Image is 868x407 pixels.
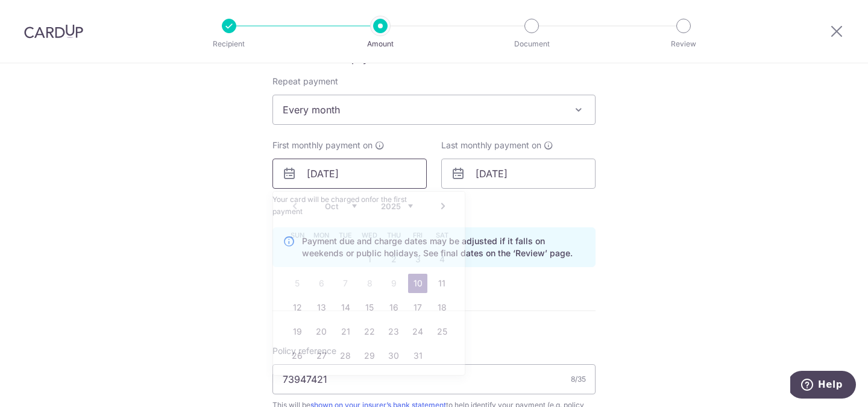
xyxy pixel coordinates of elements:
[24,24,83,39] img: CardUp
[272,139,373,151] span: First monthly payment on
[336,346,355,365] a: 28
[408,274,427,293] a: 10
[184,38,274,50] p: Recipient
[288,346,307,365] a: 26
[312,298,331,317] a: 13
[360,346,379,365] a: 29
[790,371,856,401] iframe: Opens a widget where you can find more information
[441,159,596,189] input: DD / MM / YYYY
[288,298,307,317] a: 12
[336,298,355,317] a: 14
[336,38,425,50] p: Amount
[360,226,379,245] span: Wednesday
[360,298,379,317] a: 15
[432,274,451,293] a: 11
[408,298,427,317] a: 17
[336,226,355,245] span: Tuesday
[272,159,427,189] input: DD / MM / YYYY
[384,298,403,317] a: 16
[436,199,450,213] a: Next
[432,226,451,245] span: Saturday
[273,95,595,124] span: Every month
[288,322,307,341] a: 19
[441,139,541,151] span: Last monthly payment on
[384,346,403,365] a: 30
[408,322,427,341] a: 24
[312,346,331,365] a: 27
[432,322,451,341] a: 25
[408,346,427,365] a: 31
[639,38,728,50] p: Review
[384,322,403,341] a: 23
[432,298,451,317] a: 18
[336,322,355,341] a: 21
[384,226,403,245] span: Thursday
[272,75,338,87] label: Repeat payment
[312,322,331,341] a: 20
[571,373,586,385] div: 8/35
[312,226,331,245] span: Monday
[360,322,379,341] a: 22
[272,95,596,125] span: Every month
[288,226,307,245] span: Sunday
[408,226,427,245] span: Friday
[487,38,576,50] p: Document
